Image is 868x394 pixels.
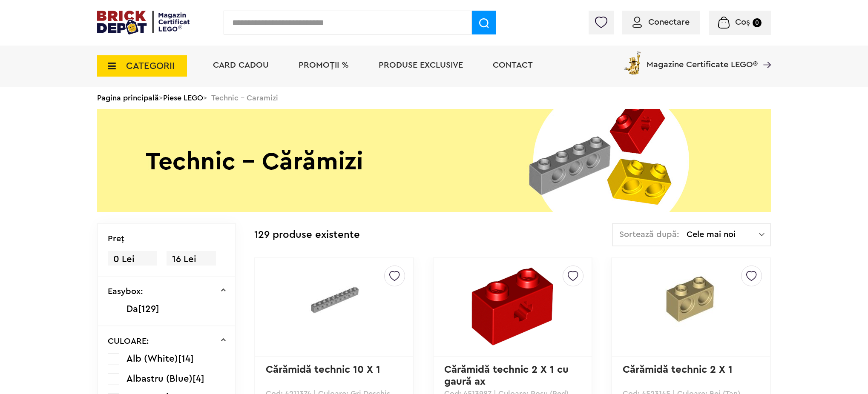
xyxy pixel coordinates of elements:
span: Sortează după: [619,230,679,239]
span: Da [126,304,138,314]
p: Easybox: [108,287,143,296]
div: 129 produse existente [254,223,360,247]
span: [4] [193,374,204,383]
span: [129] [138,304,159,314]
a: Conectare [632,18,690,26]
p: Preţ [108,234,124,243]
span: 0 Lei [108,251,157,268]
img: Cărămidă technic 2 X 1 cu gaură ax [471,266,553,347]
a: PROMOȚII % [299,61,349,69]
a: Cărămidă technic 10 X 1 [266,365,380,375]
span: Conectare [648,18,690,26]
span: Cele mai noi [687,230,759,239]
img: Cărămidă technic 2 X 1 [631,266,750,337]
a: Cărămidă technic 2 X 1 cu gaură ax [444,365,572,387]
div: > > Technic - Caramizi [97,87,771,109]
span: 16 Lei [167,251,216,268]
span: Magazine Certificate LEGO® [647,49,758,69]
span: Alb (White) [126,354,178,363]
a: Produse exclusive [379,61,463,69]
a: Magazine Certificate LEGO® [758,49,771,58]
span: Coș [735,18,750,26]
a: Piese LEGO [163,94,203,102]
a: Cărămidă technic 2 X 1 [623,365,733,375]
a: Pagina principală [97,94,159,102]
img: Technic - Caramizi [97,109,771,212]
span: [14] [178,354,194,363]
a: Card Cadou [213,61,269,69]
span: CATEGORII [126,61,175,71]
a: Contact [493,61,533,69]
p: CULOARE: [108,337,149,345]
small: 0 [753,18,762,27]
img: Cărămidă technic 10 X 1 [275,266,394,337]
span: Albastru (Blue) [126,374,193,383]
